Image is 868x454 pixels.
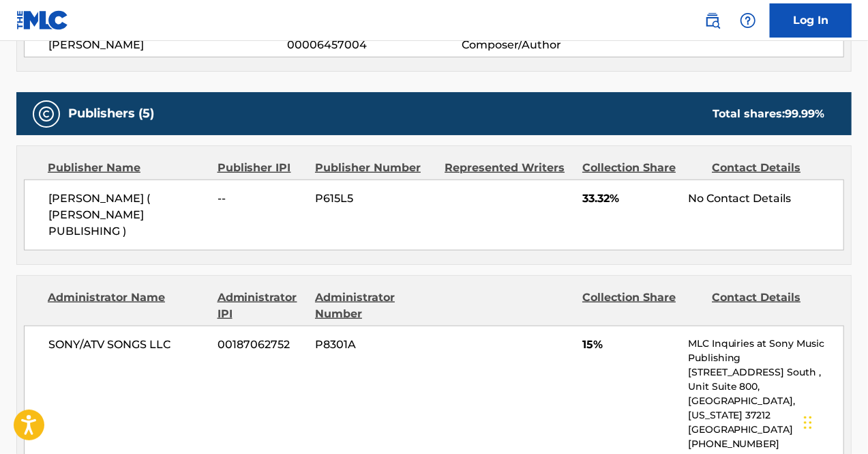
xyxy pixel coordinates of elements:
[699,7,726,34] a: Public Search
[48,37,287,53] span: [PERSON_NAME]
[218,337,305,353] span: 00187062752
[688,337,843,365] p: MLC Inquiries at Sony Music Publishing
[48,289,207,322] div: Administrator Name
[712,160,831,176] div: Contact Details
[462,37,620,53] span: Composer/Author
[48,160,207,176] div: Publisher Name
[582,289,702,322] div: Collection Share
[582,337,678,353] span: 15%
[770,3,852,38] a: Log In
[38,106,55,122] img: Publishers
[445,160,572,176] div: Represented Writers
[218,190,305,207] span: --
[713,106,824,122] div: Total shares:
[287,37,462,53] span: 00006457004
[315,190,434,207] span: P615L5
[315,337,434,353] span: P8301A
[48,337,207,353] span: SONY/ATV SONGS LLC
[688,190,843,207] div: No Contact Details
[582,190,678,207] span: 33.32%
[315,289,434,322] div: Administrator Number
[734,7,762,34] div: Help
[48,190,207,240] span: [PERSON_NAME] ( [PERSON_NAME] PUBLISHING )
[582,160,702,176] div: Collection Share
[740,12,756,29] img: help
[800,388,868,454] iframe: Chat Widget
[688,437,843,451] p: [PHONE_NUMBER]
[688,394,843,423] p: [GEOGRAPHIC_DATA], [US_STATE] 37212
[804,402,812,443] div: Drag
[218,160,305,176] div: Publisher IPI
[16,10,69,30] img: MLC Logo
[785,107,824,120] span: 99.99 %
[712,289,831,322] div: Contact Details
[704,12,721,29] img: search
[688,423,843,437] p: [GEOGRAPHIC_DATA]
[315,160,434,176] div: Publisher Number
[68,106,154,122] h5: Publishers (5)
[688,365,843,394] p: [STREET_ADDRESS] South , Unit Suite 800,
[218,289,305,322] div: Administrator IPI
